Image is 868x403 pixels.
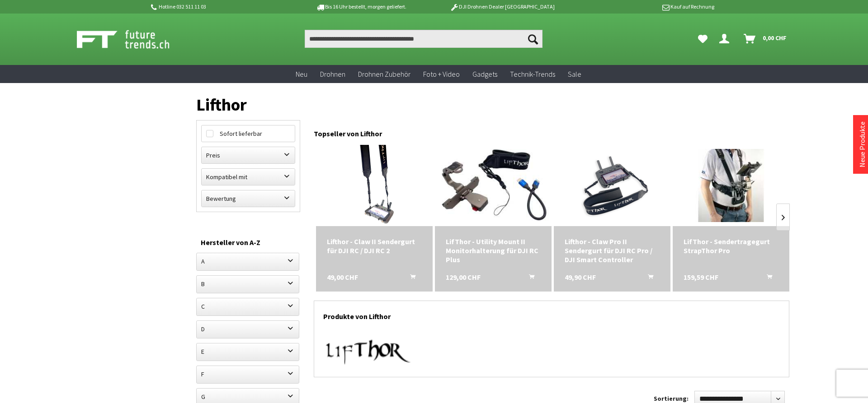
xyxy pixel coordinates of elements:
[524,30,542,48] button: Suchen
[320,69,345,79] span: Drohnen
[327,237,422,255] div: Lifthor - Claw II Sendergurt für DJI RC / DJI RC 2
[561,65,588,83] a: Sale
[565,273,596,282] span: 49,90 CHF
[684,237,778,255] a: LifThor - Sendertragegurt StrapThor Pro 159,59 CHF In den Warenkorb
[446,237,541,264] div: LifThor - Utility Mount II Monitorhalterung für DJI RC Plus
[358,69,410,79] span: Drohnen Zubehör
[417,65,466,83] a: Foto + Video
[289,65,314,83] a: Neu
[197,253,299,269] label: A
[399,273,421,284] button: In den Warenkorb
[323,336,414,368] img: Lifthor
[201,236,296,248] div: Hersteller von A-Z
[568,69,581,79] span: Sale
[858,121,867,167] a: Neue Produkte
[684,273,718,282] span: 159,59 CHF
[565,237,660,264] div: Lifthor - Claw Pro II Sendergurt für DJI RC Pro / DJI Smart Controller
[197,298,299,315] label: C
[673,149,789,222] img: LifThor - Sendertragegurt StrapThor Pro
[637,273,659,284] button: In den Warenkorb
[435,149,552,222] img: LifThor - Utility Mount II Monitorhalterung für DJI RC Plus
[77,28,189,51] img: Shop Futuretrends - zur Startseite wechseln
[423,69,460,79] span: Foto + Video
[305,30,542,48] input: Produkt, Marke, Kategorie, EAN, Artikelnummer…
[684,237,778,255] div: LifThor - Sendertragegurt StrapThor Pro
[352,65,417,83] a: Drohnen Zubehör
[202,169,295,185] label: Kompatibel mit
[756,273,778,284] button: In den Warenkorb
[446,273,481,282] span: 129,00 CHF
[296,69,307,79] span: Neu
[693,30,712,48] a: Meine Favoriten
[327,237,422,255] a: Lifthor - Claw II Sendergurt für DJI RC / DJI RC 2 49,00 CHF In den Warenkorb
[197,321,299,337] label: D
[202,147,295,163] label: Preis
[290,1,431,12] p: Bis 16 Uhr bestellt, morgen geliefert.
[197,343,299,360] label: E
[197,276,299,292] label: B
[149,1,290,12] p: Hotline 032 511 11 03
[314,65,352,83] a: Drohnen
[510,69,555,79] span: Technik-Trends
[197,366,299,382] label: F
[573,1,714,12] p: Kauf auf Rechnung
[314,120,789,143] div: Topseller von Lifthor
[565,237,660,264] a: Lifthor - Claw Pro II Sendergurt für DJI RC Pro / DJI Smart Controller 49,90 CHF In den Warenkorb
[446,237,541,264] a: LifThor - Utility Mount II Monitorhalterung für DJI RC Plus 129,00 CHF In den Warenkorb
[568,145,657,226] img: Lifthor - Claw Pro II Sendergurt für DJI RC Pro / DJI Smart Controller
[763,31,787,45] span: 0,00 CHF
[196,98,789,111] h1: Lifthor
[472,69,497,79] span: Gadgets
[740,30,791,48] a: Warenkorb
[202,125,295,142] label: Sofort lieferbar
[466,65,504,83] a: Gadgets
[716,30,736,48] a: Dein Konto
[518,273,540,284] button: In den Warenkorb
[323,301,780,327] h1: Produkte von Lifthor
[432,1,573,12] p: DJI Drohnen Dealer [GEOGRAPHIC_DATA]
[327,273,358,282] span: 49,00 CHF
[344,145,404,226] img: Lifthor - Claw II Sendergurt für DJI RC / DJI RC 2
[504,65,561,83] a: Technik-Trends
[202,190,295,207] label: Bewertung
